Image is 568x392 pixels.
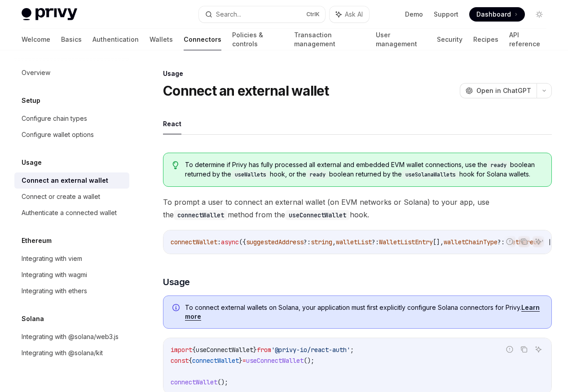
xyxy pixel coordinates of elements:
span: , [332,238,336,246]
div: Integrating with ethers [22,286,87,296]
a: Configure chain types [14,110,129,127]
h5: Usage [22,157,42,168]
a: Configure wallet options [14,127,129,143]
span: : [217,238,221,246]
span: async [221,238,239,246]
span: { [192,346,196,354]
a: Integrating with viem [14,251,129,267]
a: Authentication [92,29,139,50]
span: Dashboard [476,10,511,19]
a: User management [376,29,426,50]
span: (); [304,357,314,365]
a: Basics [61,29,82,50]
button: Report incorrect code [504,344,515,355]
span: string [311,238,332,246]
button: Ask AI [533,236,544,247]
button: Copy the contents from the code block [518,344,530,355]
h1: Connect an external wallet [163,83,329,99]
a: Dashboard [469,7,525,22]
code: useWallets [231,170,270,179]
span: Usage [163,276,190,288]
span: Open in ChatGPT [476,86,531,95]
span: walletList [336,238,372,246]
a: Welcome [22,29,50,50]
code: ready [487,161,510,170]
code: useConnectWallet [285,210,350,220]
span: Ask AI [345,10,363,19]
code: connectWallet [174,210,228,220]
span: = [242,357,246,365]
span: Ctrl K [306,11,320,18]
span: To determine if Privy has fully processed all external and embedded EVM wallet connections, use t... [185,160,542,179]
span: ?: ' [498,238,512,246]
a: Connect an external wallet [14,172,129,189]
span: [], [433,238,444,246]
span: ?: [372,238,379,246]
span: suggestedAddress [246,238,304,246]
span: { [189,357,192,365]
button: Open in ChatGPT [460,83,537,98]
span: ; [350,346,354,354]
a: Integrating with @solana/web3.js [14,329,129,345]
span: useConnectWallet [246,357,304,365]
button: Toggle dark mode [532,7,546,22]
div: Connect an external wallet [22,175,108,186]
a: Integrating with @solana/kit [14,345,129,361]
code: ready [306,170,329,179]
div: Integrating with viem [22,253,82,264]
span: } [239,357,242,365]
h5: Setup [22,95,40,106]
span: connectWallet [192,357,239,365]
a: Security [437,29,462,50]
svg: Tip [172,161,179,169]
button: Copy the contents from the code block [518,236,530,247]
span: const [171,357,189,365]
span: ({ [239,238,246,246]
span: To prompt a user to connect an external wallet (on EVM networks or Solana) to your app, use the m... [163,196,552,221]
button: React [163,113,181,134]
a: Connect or create a wallet [14,189,129,205]
a: Connectors [184,29,221,50]
div: Configure chain types [22,113,87,124]
button: Search...CtrlK [199,6,325,22]
div: Usage [163,69,552,78]
span: from [257,346,271,354]
span: useConnectWallet [196,346,253,354]
div: Overview [22,67,50,78]
div: Integrating with @solana/web3.js [22,331,119,342]
span: } [253,346,257,354]
a: API reference [509,29,546,50]
a: Recipes [473,29,498,50]
span: '@privy-io/react-auth' [271,346,350,354]
span: (); [217,378,228,386]
a: Support [434,10,458,19]
span: import [171,346,192,354]
a: Policies & controls [232,29,283,50]
img: light logo [22,8,77,21]
div: Integrating with @solana/kit [22,348,103,358]
div: Integrating with wagmi [22,269,87,280]
code: useSolanaWallets [402,170,459,179]
span: walletChainType [444,238,498,246]
a: Integrating with ethers [14,283,129,299]
span: ?: [304,238,311,246]
button: Report incorrect code [504,236,515,247]
span: connectWallet [171,378,217,386]
h5: Ethereum [22,235,52,246]
button: Ask AI [330,6,369,22]
div: Connect or create a wallet [22,191,100,202]
div: Configure wallet options [22,129,94,140]
a: Overview [14,65,129,81]
a: Demo [405,10,423,19]
a: Authenticate a connected wallet [14,205,129,221]
h5: Solana [22,313,44,324]
div: Search... [216,9,241,20]
a: Transaction management [294,29,365,50]
span: WalletListEntry [379,238,433,246]
span: To connect external wallets on Solana, your application must first explicitly configure Solana co... [185,303,542,321]
span: ' | ' [541,238,559,246]
button: Ask AI [533,344,544,355]
a: Integrating with wagmi [14,267,129,283]
span: connectWallet [171,238,217,246]
a: Wallets [150,29,173,50]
